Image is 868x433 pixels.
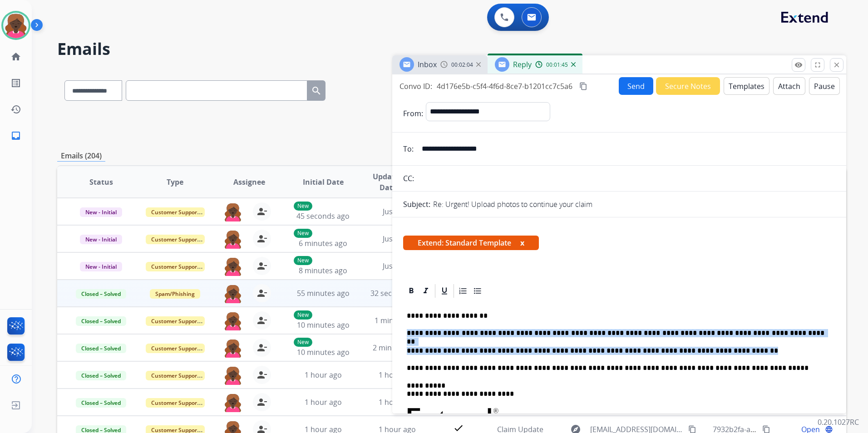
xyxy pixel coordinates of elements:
span: New - Initial [80,262,122,271]
mat-icon: person_remove [256,261,267,271]
div: Underline [438,284,451,298]
mat-icon: fullscreen [814,61,822,69]
span: Assignee [233,177,265,187]
span: Closed – Solved [76,371,126,380]
p: New [294,310,312,320]
span: 1 hour ago [305,397,342,407]
p: New [294,229,312,238]
span: 6 minutes ago [299,238,347,248]
mat-icon: person_remove [256,288,267,299]
p: To: [403,143,414,154]
img: agent-avatar [224,230,242,249]
span: Closed – Solved [76,289,126,299]
span: 10 minutes ago [297,347,350,357]
mat-icon: person_remove [256,233,267,244]
mat-icon: person_remove [256,397,267,408]
button: Secure Notes [656,77,720,95]
span: 1 minute ago [375,315,419,325]
img: agent-avatar [224,202,242,221]
h2: Emails [57,40,846,58]
span: 32 seconds ago [370,288,424,298]
p: 0.20.1027RC [818,417,859,428]
span: Closed – Solved [76,344,126,353]
mat-icon: close [833,61,841,69]
mat-icon: history [10,104,21,115]
span: 1 hour ago [305,370,342,380]
span: Customer Support [146,262,205,271]
p: From: [403,108,423,119]
mat-icon: person_remove [256,206,267,217]
mat-icon: list_alt [10,78,21,89]
span: 00:01:45 [546,61,568,69]
span: 4d176e5b-c5f4-4f6d-8ce7-b1201cc7c5a6 [437,81,572,91]
button: Send [619,77,653,95]
button: Pause [809,77,840,95]
span: Status [89,177,113,187]
img: agent-avatar [224,366,242,385]
span: Customer Support [146,235,205,244]
img: agent-avatar [224,257,242,276]
span: 10 minutes ago [297,320,350,330]
img: agent-avatar [224,311,242,330]
span: Closed – Solved [76,398,126,408]
img: avatar [3,13,29,38]
mat-icon: search [311,85,322,96]
mat-icon: person_remove [256,342,267,353]
span: Updated Date [368,171,409,193]
div: Ordered List [456,284,470,298]
p: Subject: [403,199,430,210]
span: Customer Support [146,344,205,353]
mat-icon: person_remove [256,315,267,326]
span: Customer Support [146,398,205,408]
p: Emails (204) [57,150,105,162]
span: Customer Support [146,316,205,326]
p: New [294,256,312,265]
img: agent-avatar [224,284,242,303]
mat-icon: inbox [10,130,21,141]
span: Just now [383,207,412,216]
span: 55 minutes ago [297,288,350,298]
div: Bullet List [471,284,484,298]
span: Closed – Solved [76,316,126,326]
span: Just now [383,234,412,244]
span: Spam/Phishing [150,289,200,299]
p: Re: Urgent! Upload photos to continue your claim [433,199,592,210]
mat-icon: home [10,51,21,62]
span: 1 hour ago [379,397,416,407]
span: 1 hour ago [379,370,416,380]
span: Extend: Standard Template [403,236,539,250]
button: Attach [773,77,805,95]
span: New - Initial [80,207,122,217]
p: Convo ID: [399,81,432,92]
span: 00:02:04 [451,61,473,69]
span: 8 minutes ago [299,266,347,276]
span: Type [167,177,183,187]
button: x [520,237,524,248]
img: agent-avatar [224,393,242,412]
p: CC: [403,173,414,184]
span: 45 seconds ago [296,211,350,221]
span: Reply [513,59,532,69]
img: agent-avatar [224,339,242,358]
p: New [294,202,312,211]
div: Bold [404,284,418,298]
span: Customer Support [146,371,205,380]
button: Templates [724,77,769,95]
span: Just now [383,261,412,271]
mat-icon: person_remove [256,369,267,380]
span: New - Initial [80,235,122,244]
span: Customer Support [146,207,205,217]
span: 2 minutes ago [373,343,421,353]
span: Initial Date [303,177,344,187]
mat-icon: content_copy [579,82,587,90]
mat-icon: remove_red_eye [794,61,803,69]
div: Italic [419,284,433,298]
span: Inbox [418,59,437,69]
p: New [294,338,312,347]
